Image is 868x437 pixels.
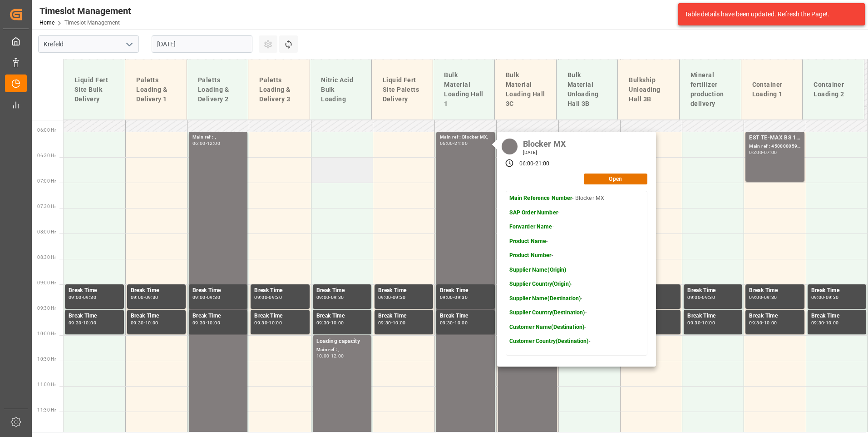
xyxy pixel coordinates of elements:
p: - Blocker MX [509,194,604,203]
span: 07:00 Hr [37,179,56,184]
strong: Supplier Name(Origin) [509,267,567,273]
div: 09:30 [131,321,144,325]
div: 09:30 [811,321,824,325]
div: 06:00 [519,160,534,168]
div: - [453,141,454,145]
div: 09:30 [207,295,220,299]
div: 09:30 [764,295,777,299]
div: 10:00 [207,321,220,325]
div: 10:00 [393,321,406,325]
div: Blocker MX [520,136,569,149]
div: EST TE-MAX BS 11-48 20kg (x56) INT MTO; [749,134,800,143]
div: - [206,295,207,299]
a: Home [39,20,54,26]
div: - [533,160,535,168]
div: 09:30 [749,321,762,325]
div: Break Time [69,312,120,321]
div: Mineral fertilizer production delivery [687,67,734,112]
div: 06:00 [440,141,453,145]
div: - [206,321,207,325]
p: - [509,309,604,317]
strong: Customer Country(Destination) [509,338,589,344]
div: 10:00 [331,321,344,325]
div: - [267,295,269,299]
div: 09:00 [69,295,82,299]
div: 10:00 [764,321,777,325]
p: - [509,209,604,217]
div: 06:00 [749,150,762,154]
button: Open [584,174,647,184]
span: 10:00 Hr [37,331,56,336]
div: [DATE] [520,149,569,156]
div: 09:30 [454,295,468,299]
div: 09:30 [440,321,453,325]
div: Break Time [69,286,120,295]
div: 12:00 [207,141,220,145]
div: - [700,321,702,325]
div: - [82,321,83,325]
div: Loading capacity [316,337,368,346]
div: 10:00 [145,321,158,325]
div: Liquid Fert Site Bulk Delivery [71,72,118,108]
div: Nitric Acid Bulk Loading [317,72,364,108]
div: 06:00 [192,141,206,145]
div: 09:00 [254,295,267,299]
div: 09:30 [83,295,96,299]
div: Bulk Material Loading Hall 3C [502,67,549,112]
div: - [762,295,764,299]
div: 10:00 [316,354,330,358]
div: Container Loading 2 [810,76,857,103]
div: 09:30 [393,295,406,299]
div: - [824,321,825,325]
div: - [206,141,207,145]
div: Table details have been updated. Refresh the Page!. [685,10,852,19]
div: Break Time [440,286,491,295]
p: - [509,238,604,246]
div: Break Time [378,312,429,321]
div: 09:30 [687,321,700,325]
div: Paletts Loading & Delivery 2 [194,72,241,108]
div: Break Time [440,312,491,321]
div: Main ref : , [316,346,368,354]
div: Break Time [316,286,368,295]
strong: Forwarder Name [509,223,552,230]
strong: Supplier Name(Destination) [509,295,581,302]
div: - [144,295,145,299]
div: - [824,295,825,299]
div: Liquid Fert Site Paletts Delivery [379,72,426,108]
div: 09:30 [826,295,839,299]
div: 09:30 [145,295,158,299]
div: Paletts Loading & Delivery 3 [256,72,302,108]
div: Main ref : , [192,134,244,141]
div: 09:00 [749,295,762,299]
input: DD.MM.YYYY [152,35,252,53]
strong: Product Number [509,252,552,258]
span: 11:00 Hr [37,382,56,387]
div: 09:30 [69,321,82,325]
div: - [329,321,330,325]
span: 09:00 Hr [37,280,56,285]
div: - [453,321,454,325]
p: - [509,323,604,332]
span: 06:00 Hr [37,128,56,133]
strong: Customer Name(Destination) [509,324,584,330]
span: 06:30 Hr [37,153,56,158]
div: 09:30 [331,295,344,299]
div: - [391,295,393,299]
div: Break Time [687,286,739,295]
input: Type to search/select [38,35,139,53]
div: Break Time [316,312,368,321]
p: - [509,223,604,231]
p: - [509,280,604,288]
div: 10:00 [702,321,715,325]
div: - [453,295,454,299]
div: 09:00 [811,295,824,299]
div: Break Time [192,286,244,295]
div: Paletts Loading & Delivery 1 [133,72,179,108]
p: - [509,252,604,260]
span: 07:30 Hr [37,204,56,209]
div: Bulk Material Loading Hall 1 [440,67,487,112]
div: 09:00 [378,295,391,299]
div: 12:00 [331,354,344,358]
span: 08:30 Hr [37,255,56,260]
